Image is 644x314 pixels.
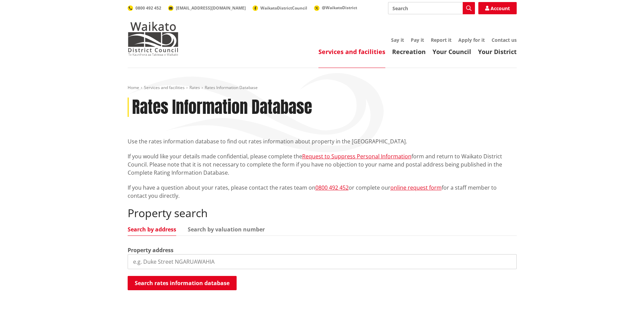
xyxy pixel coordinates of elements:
a: Search by valuation number [188,227,265,232]
span: 0800 492 452 [135,5,161,11]
a: Report it [431,37,452,43]
p: If you have a question about your rates, please contact the rates team on or complete our for a s... [128,184,517,200]
img: Waikato District Council - Te Kaunihera aa Takiwaa o Waikato [128,22,179,56]
a: Contact us [492,37,517,43]
button: Search rates information database [128,276,237,290]
span: WaikatoDistrictCouncil [260,5,307,11]
a: online request form [390,184,442,191]
a: @WaikatoDistrict [314,5,357,11]
span: [EMAIL_ADDRESS][DOMAIN_NAME] [176,5,246,11]
h2: Property search [128,207,517,220]
span: Rates Information Database [205,85,258,90]
a: Recreation [392,48,426,56]
a: Home [128,85,139,90]
a: Your Council [433,48,471,56]
nav: breadcrumb [128,85,517,91]
a: Apply for it [458,37,485,43]
p: If you would like your details made confidential, please complete the form and return to Waikato ... [128,152,517,177]
a: Rates [189,85,200,90]
input: Search input [388,2,475,14]
a: 0800 492 452 [128,5,161,11]
a: Search by address [128,227,176,232]
a: Say it [391,37,404,43]
a: Your District [478,48,517,56]
span: @WaikatoDistrict [322,5,357,11]
a: Request to Suppress Personal Information [302,153,411,160]
h1: Rates Information Database [132,98,312,117]
a: 0800 492 452 [315,184,349,191]
a: Pay it [411,37,424,43]
input: e.g. Duke Street NGARUAWAHIA [128,254,517,269]
a: Services and facilities [318,48,385,56]
label: Property address [128,246,173,254]
a: [EMAIL_ADDRESS][DOMAIN_NAME] [168,5,246,11]
a: Services and facilities [144,85,185,90]
a: WaikatoDistrictCouncil [253,5,307,11]
p: Use the rates information database to find out rates information about property in the [GEOGRAPHI... [128,137,517,145]
a: Account [478,2,517,14]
